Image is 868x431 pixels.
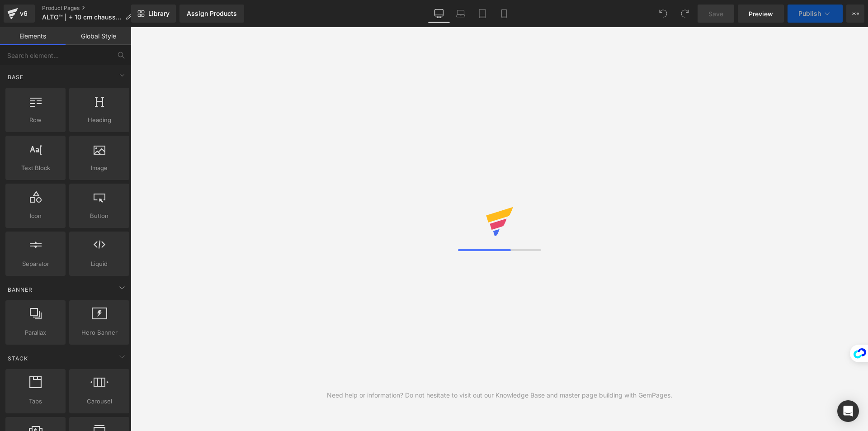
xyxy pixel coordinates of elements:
a: Global Style [66,27,131,45]
span: Library [148,9,170,18]
span: Stack [7,354,29,363]
a: Laptop [450,5,472,23]
span: Preview [749,9,773,19]
a: New Library [131,5,176,23]
button: More [846,5,864,23]
a: v6 [4,5,35,23]
span: Icon [8,211,63,221]
div: Need help or information? Do not hesitate to visit out our Knowledge Base and master page buildin... [327,390,672,400]
span: Image [72,163,127,173]
div: Open Intercom Messenger [837,400,859,422]
span: Heading [72,115,127,125]
button: Redo [676,5,694,23]
span: Publish [798,10,821,17]
span: Liquid [72,259,127,269]
span: Base [7,73,24,81]
a: Tablet [472,5,493,23]
span: Row [8,115,63,125]
span: Hero Banner [72,328,127,337]
a: Preview [738,5,784,23]
span: ALTO™ | + 10 cm chaussure [42,14,122,21]
span: Button [72,211,127,221]
a: Mobile [493,5,515,23]
button: Publish [788,5,843,23]
button: Undo [654,5,672,23]
span: Parallax [8,328,63,337]
span: Carousel [72,397,127,406]
span: Separator [8,259,63,269]
a: Product Pages [42,5,139,12]
div: v6 [18,8,29,19]
a: Desktop [428,5,450,23]
span: Save [708,9,723,19]
span: Banner [7,285,33,294]
div: Assign Products [187,10,237,17]
span: Text Block [8,163,63,173]
span: Tabs [8,397,63,406]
